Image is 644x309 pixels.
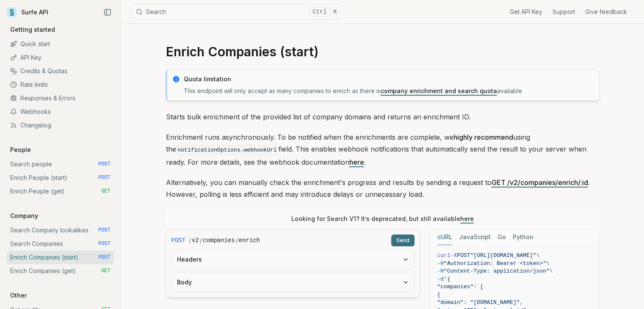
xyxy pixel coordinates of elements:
button: Body [172,273,414,292]
a: Rate limits [7,78,114,91]
code: notificationOptions.webhookUrl [176,145,279,155]
a: Get API Key [510,8,542,16]
button: Collapse Sidebar [101,6,114,19]
a: Webhooks [7,105,114,119]
span: '{ [444,276,451,282]
p: Getting started [7,25,58,34]
p: Starts bulk enrichment of the provided list of company domains and returns an enrichment ID. [166,111,600,123]
span: "domain": "[DOMAIN_NAME]", [437,299,523,306]
span: / [189,236,191,245]
span: -X [451,252,457,259]
button: Send [391,235,415,246]
button: JavaScript [459,229,491,245]
p: Enrichment runs asynchronously. To be notified when the enrichments are complete, we using the fi... [166,131,600,168]
button: Go [498,229,506,245]
span: \ [536,252,540,259]
p: Company [7,212,41,220]
a: API Key [7,51,114,64]
span: -H [437,268,444,274]
strong: highly recommend [453,133,513,141]
span: POST [98,254,111,261]
span: { [437,292,441,298]
p: Alternatively, you can manually check the enrichment's progress and results by sending a request ... [166,177,600,200]
p: Other [7,291,30,300]
span: "Authorization: Bearer <token>" [444,260,546,267]
kbd: Ctrl [310,7,330,17]
span: POST [98,161,111,168]
span: POST [98,227,111,234]
a: Give feedback [585,8,627,16]
span: GET [101,188,111,195]
span: POST [457,252,470,259]
button: cURL [437,229,452,245]
span: -H [437,260,444,267]
span: GET [101,268,111,274]
a: Search Company lookalikes POST [7,223,114,237]
h1: Enrich Companies (start) [166,44,600,59]
button: SearchCtrlK [131,4,343,19]
a: Surfe API [7,6,48,19]
a: Quick start [7,37,114,51]
a: Responses & Errors [7,91,114,105]
span: "Content-Type: application/json" [444,268,550,274]
a: Enrich Companies (get) GET [7,264,114,278]
span: -d [437,276,444,282]
span: curl [437,252,451,259]
span: / [200,236,202,245]
code: v2 [192,236,199,245]
a: here [349,158,364,166]
span: \ [546,260,550,267]
button: Python [513,229,533,245]
span: / [236,236,238,245]
p: Looking for Search V1? It’s deprecated, but still available [291,215,474,223]
a: Enrich Companies (start) POST [7,251,114,264]
a: Changelog [7,119,114,132]
kbd: K [331,7,340,17]
a: Credits & Quotas [7,64,114,78]
span: \ [550,268,553,274]
a: Support [553,8,575,16]
button: Headers [172,250,414,269]
a: Enrich People (start) POST [7,171,114,185]
span: "[URL][DOMAIN_NAME]" [470,252,536,259]
code: companies [203,236,235,245]
a: Search people POST [7,157,114,171]
p: Quota limitation [184,75,594,83]
a: here [460,215,474,222]
span: POST [171,236,186,245]
span: "companies": [ [437,284,484,290]
p: This endpoint will only accept as many companies to enrich as there is available [184,87,594,95]
span: POST [98,174,111,181]
code: enrich [239,236,260,245]
a: Search Companies POST [7,237,114,251]
span: POST [98,240,111,247]
a: company enrichment and search quota [381,87,497,94]
a: GET /v2/companies/enrich/:id [492,178,588,187]
p: People [7,146,34,154]
a: Enrich People (get) GET [7,185,114,198]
